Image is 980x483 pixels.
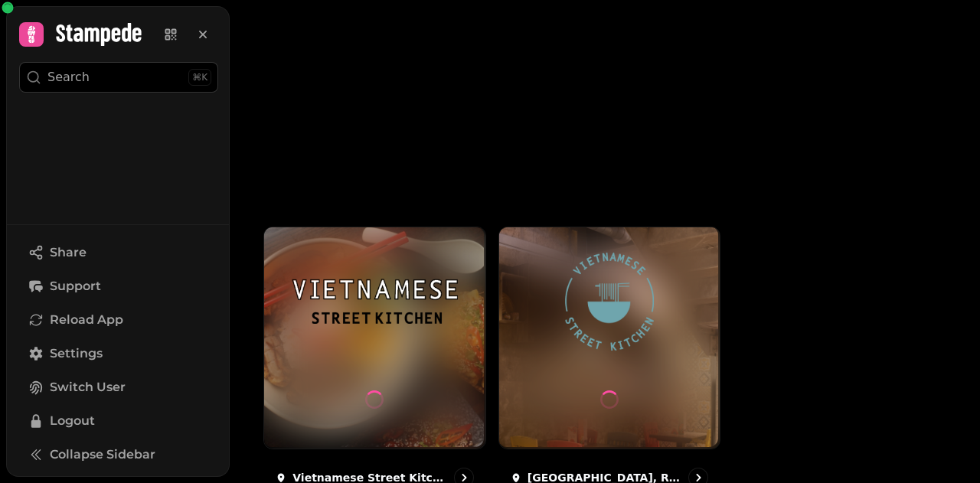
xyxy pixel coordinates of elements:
button: Support [19,271,218,302]
span: Settings [50,344,103,363]
a: Settings [19,338,218,369]
span: Share [50,243,87,262]
button: Reload App [19,305,218,335]
button: Switch User [19,372,218,403]
img: Vietnamese Street Kitchen, Resorts World [527,253,693,351]
span: Logout [50,412,95,430]
span: Reload App [50,311,123,329]
span: Switch User [50,378,126,397]
div: ⌘K [188,69,211,86]
img: Vietnamese Street Kitchen, Bullring [292,253,457,351]
button: Share [19,237,218,268]
span: Collapse Sidebar [50,445,155,464]
p: Search [47,68,90,86]
span: Support [50,277,101,295]
button: Logout [19,406,218,436]
button: Search⌘K [19,62,218,93]
button: Collapse Sidebar [19,439,218,470]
